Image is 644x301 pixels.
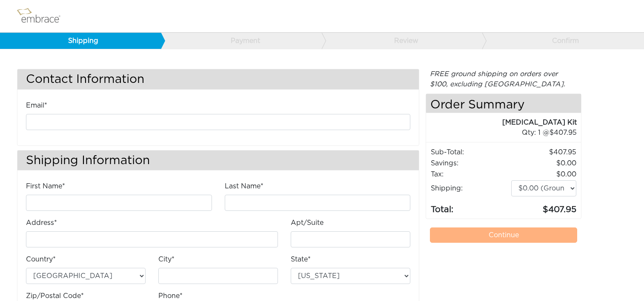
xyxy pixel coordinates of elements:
div: [MEDICAL_DATA] Kit [426,117,577,128]
label: Zip/Postal Code* [26,291,84,301]
a: Payment [160,33,321,49]
label: First Name* [26,181,65,191]
td: Savings : [430,158,511,169]
a: Confirm [482,33,643,49]
span: 407.95 [550,129,577,136]
td: Shipping: [430,180,511,197]
label: Email* [26,100,47,111]
label: Country* [26,254,56,264]
a: Continue [430,227,577,243]
td: 407.95 [511,147,577,158]
td: 0.00 [511,158,577,169]
label: City* [158,254,175,264]
h3: Contact Information [17,69,419,89]
td: 0.00 [511,169,577,180]
a: Review [321,33,482,49]
div: 1 @ [437,128,577,138]
td: Total: [430,197,511,216]
label: Phone* [158,291,183,301]
label: Address* [26,218,57,228]
label: Last Name* [225,181,263,191]
img: logo.png [15,6,70,27]
h4: Order Summary [426,94,581,113]
td: 407.95 [511,197,577,216]
label: Apt/Suite [291,218,323,228]
td: Tax: [430,169,511,180]
label: State* [291,254,311,264]
td: Sub-Total: [430,147,511,158]
div: FREE ground shipping on orders over $100, excluding [GEOGRAPHIC_DATA]. [426,69,581,89]
h3: Shipping Information [17,150,419,170]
